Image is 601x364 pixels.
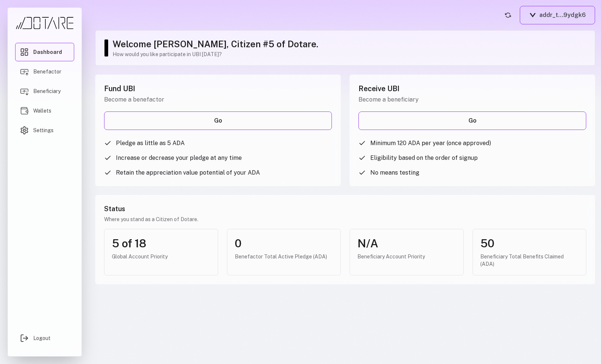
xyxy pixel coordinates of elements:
div: Beneficiary Account Priority [357,253,456,260]
a: Go [358,111,586,130]
span: Benefactor [33,68,61,75]
div: 5 of 18 [112,237,210,250]
img: Wallets [20,106,29,115]
span: Dashboard [33,48,62,56]
span: Increase or decrease your pledge at any time [116,154,242,162]
span: Logout [33,334,51,342]
p: Become a benefactor [104,95,332,104]
span: Settings [33,127,54,134]
div: 0 [235,237,333,250]
span: Eligibility based on the order of signup [370,154,478,162]
h2: Fund UBI [104,83,332,94]
p: How would you like participate in UBI [DATE]? [113,51,587,58]
div: Beneficiary Total Benefits Claimed (ADA) [480,253,579,268]
span: Retain the appreciation value potential of your ADA [116,168,260,177]
a: Go [104,111,332,130]
img: Beneficiary [20,87,29,96]
span: Minimum 120 ADA per year (once approved) [370,139,491,148]
img: Vespr logo [529,13,536,17]
img: Benefactor [20,67,29,76]
span: Pledge as little as 5 ADA [116,139,185,148]
p: Become a beneficiary [358,95,586,104]
button: addr_t...9ydgk6 [520,6,595,24]
div: 50 [480,237,579,250]
div: N/A [357,237,456,250]
h3: Status [104,204,586,214]
span: Beneficiary [33,87,61,95]
div: Benefactor Total Active Pledge (ADA) [235,253,333,260]
h1: Welcome [PERSON_NAME], Citizen #5 of Dotare. [113,38,587,50]
button: Refresh account status [502,9,514,21]
span: No means testing [370,168,419,177]
div: Global Account Priority [112,253,210,260]
span: Wallets [33,107,51,114]
img: Dotare Logo [15,17,74,30]
p: Where you stand as a Citizen of Dotare. [104,216,586,223]
h2: Receive UBI [358,83,586,94]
